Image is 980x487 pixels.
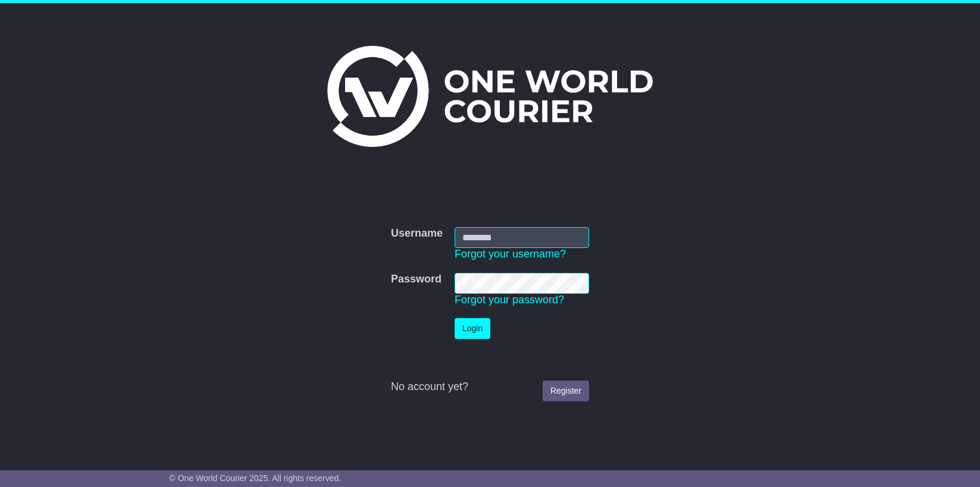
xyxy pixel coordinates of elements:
[391,227,443,240] label: Username
[543,381,589,401] a: Register
[455,318,490,339] button: Login
[391,381,589,394] div: No account yet?
[455,248,566,260] a: Forgot your username?
[391,273,442,286] label: Password
[327,46,652,147] img: One World
[170,473,342,483] span: © One World Courier 2025. All rights reserved.
[455,294,564,306] a: Forgot your password?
